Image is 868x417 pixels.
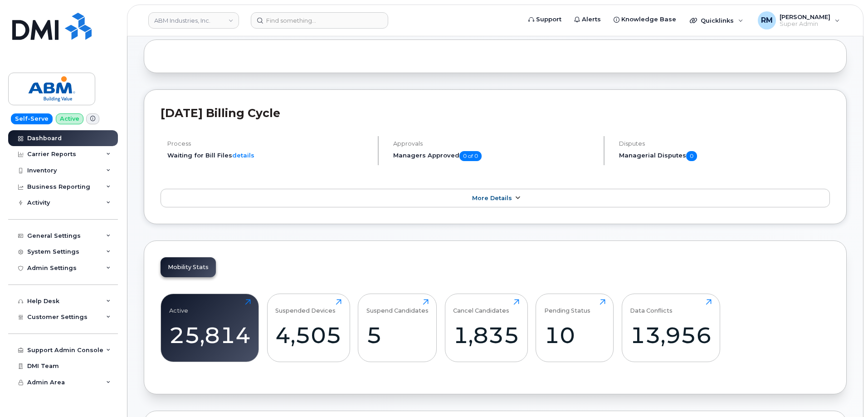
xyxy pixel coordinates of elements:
span: Alerts [582,15,601,24]
span: RM [761,15,773,26]
h5: Managerial Disputes [619,151,830,161]
a: Alerts [568,10,607,29]
div: Pending Status [544,299,590,314]
div: Suspend Candidates [366,299,429,314]
a: Knowledge Base [607,10,683,29]
div: 4,505 [275,322,341,348]
div: 10 [544,322,605,348]
div: 13,956 [630,322,712,348]
span: Knowledge Base [621,15,676,24]
div: Cancel Candidates [453,299,509,314]
li: Waiting for Bill Files [167,151,370,160]
span: 0 [686,151,697,161]
span: Super Admin [780,20,830,28]
a: ABM Industries, Inc. [148,12,239,29]
h2: [DATE] Billing Cycle [161,106,830,120]
span: More Details [472,195,512,201]
div: Data Conflicts [630,299,673,314]
h4: Approvals [393,140,596,147]
h5: Managers Approved [393,151,596,161]
a: Suspend Candidates5 [366,299,429,357]
a: Active25,814 [169,299,251,357]
a: details [232,152,254,159]
div: Quicklinks [683,11,750,29]
a: Data Conflicts13,956 [630,299,712,357]
a: Cancel Candidates1,835 [453,299,519,357]
input: Find something... [251,12,388,29]
div: 25,814 [169,322,251,348]
div: 5 [366,322,429,348]
span: 0 of 0 [459,151,482,161]
div: Active [169,299,188,314]
div: Rachel Miller [751,11,846,29]
span: Quicklinks [701,17,734,24]
span: [PERSON_NAME] [780,13,830,20]
a: Support [522,10,568,29]
a: Pending Status10 [544,299,605,357]
div: 1,835 [453,322,519,348]
h4: Disputes [619,140,830,147]
div: Suspended Devices [275,299,336,314]
span: Support [536,15,561,24]
h4: Process [167,140,370,147]
a: Suspended Devices4,505 [275,299,341,357]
